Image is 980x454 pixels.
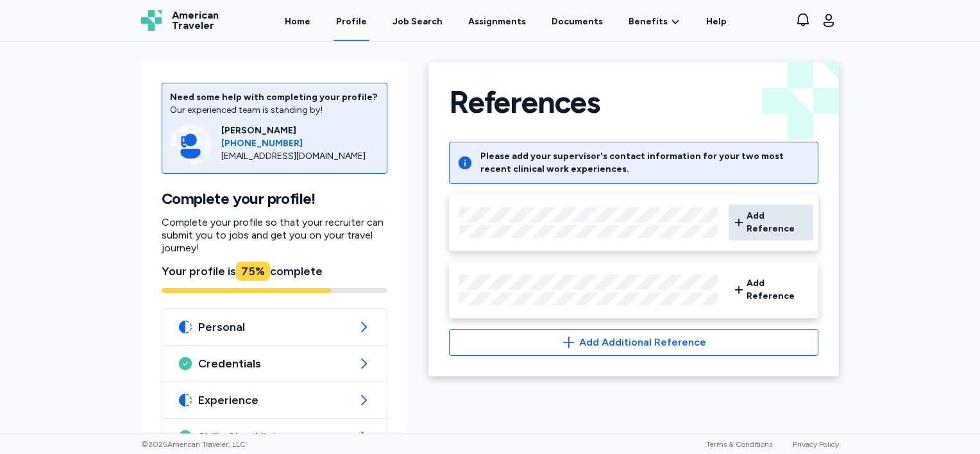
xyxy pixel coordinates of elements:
[170,104,379,117] div: Our experienced team is standing by!
[706,440,772,449] a: Terms & Conditions
[393,15,443,28] div: Job Search
[449,194,818,251] div: Add Reference
[629,15,668,28] span: Benefits
[449,262,818,319] div: Add Reference
[629,15,680,28] a: Benefits
[170,124,211,165] img: Consultant
[449,83,600,121] h1: References
[198,356,351,371] span: Credentials
[198,319,351,335] span: Personal
[793,440,839,449] a: Privacy Policy
[236,262,270,281] div: 75 %
[198,392,351,408] span: Experience
[221,150,379,163] div: [EMAIL_ADDRESS][DOMAIN_NAME]
[162,189,387,208] h1: Complete your profile!
[221,137,379,150] a: [PHONE_NUMBER]
[141,439,246,450] span: © 2025 American Traveler, LLC
[334,1,369,41] a: Profile
[579,335,706,350] span: Add Additional Reference
[747,210,808,235] span: Add Reference
[480,150,810,176] div: Please add your supervisor's contact information for your two most recent clinical work experiences.
[162,262,387,280] div: Your profile is complete
[170,91,379,104] div: Need some help with completing your profile?
[221,124,379,137] div: [PERSON_NAME]
[162,216,387,255] p: Complete your profile so that your recruiter can submit you to jobs and get you on your travel jo...
[747,277,808,303] span: Add Reference
[449,329,818,356] button: Add Additional Reference
[198,429,351,444] span: Skills Checklists
[172,10,219,31] span: American Traveler
[141,10,162,31] img: Logo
